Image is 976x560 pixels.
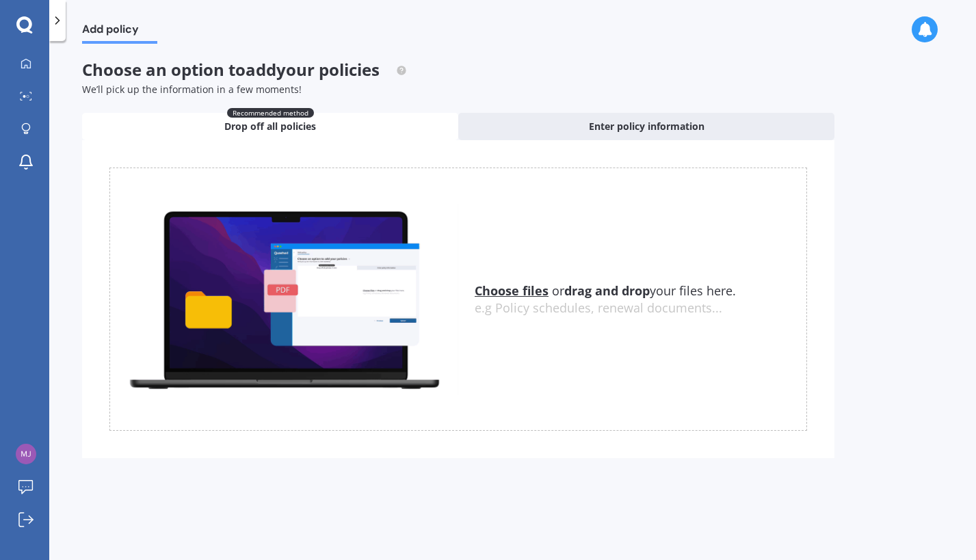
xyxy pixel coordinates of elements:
span: Recommended method [227,108,314,118]
span: We’ll pick up the information in a few moments! [82,83,302,96]
div: e.g Policy schedules, renewal documents... [475,301,806,316]
span: Drop off all policies [224,120,316,133]
span: to add your policies [228,58,380,81]
img: 2e68c744f5e11bd65fc1b50ed5a0aa38 [16,444,36,464]
span: Choose an option [82,58,407,81]
span: Add policy [82,23,157,41]
img: upload.de96410c8ce839c3fdd5.gif [110,203,458,395]
u: Choose files [475,282,549,299]
span: Enter policy information [589,120,704,133]
b: drag and drop [564,282,650,299]
span: or your files here. [475,282,736,299]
